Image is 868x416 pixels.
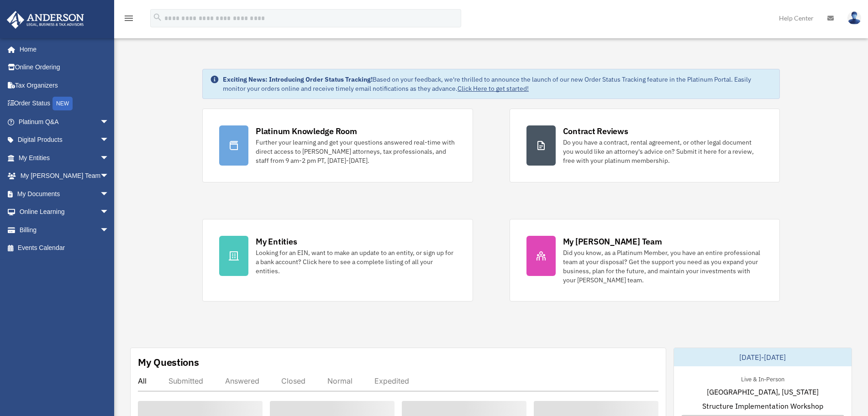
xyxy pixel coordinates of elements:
a: Contract Reviews Do you have a contract, rental agreement, or other legal document you would like... [510,109,780,182]
div: Closed [281,376,305,385]
a: Platinum Q&Aarrow_drop_down [6,113,123,131]
div: Based on your feedback, we're thrilled to announce the launch of our new Order Status Tracking fe... [223,75,772,93]
div: My [PERSON_NAME] Team [563,236,662,247]
span: arrow_drop_down [100,185,118,203]
a: Order StatusNEW [6,94,123,113]
a: Tax Organizers [6,76,123,94]
div: Answered [225,376,259,385]
div: All [138,376,147,385]
div: Normal [327,376,352,385]
div: Contract Reviews [563,125,628,137]
div: Expedited [374,376,409,385]
span: Structure Implementation Workshop [702,400,823,411]
a: My [PERSON_NAME] Teamarrow_drop_down [6,167,123,185]
span: arrow_drop_down [100,149,118,167]
a: Home [6,40,118,58]
i: search [153,12,163,22]
img: Anderson Advisors Platinum Portal [4,11,87,29]
a: My Entitiesarrow_drop_down [6,149,123,167]
div: Further your learning and get your questions answered real-time with direct access to [PERSON_NAM... [256,138,456,165]
div: Did you know, as a Platinum Member, you have an entire professional team at your disposal? Get th... [563,248,763,285]
a: Events Calendar [6,239,123,257]
div: Live & In-Person [734,374,792,383]
div: Submitted [168,376,203,385]
a: Billingarrow_drop_down [6,221,123,239]
a: Digital Productsarrow_drop_down [6,131,123,149]
a: Online Ordering [6,58,123,77]
div: [DATE]-[DATE] [674,348,852,366]
a: Click Here to get started! [458,84,529,93]
a: My Documentsarrow_drop_down [6,185,123,203]
a: Online Learningarrow_drop_down [6,203,123,221]
div: My Entities [256,236,297,247]
div: NEW [53,97,73,110]
span: arrow_drop_down [100,203,118,222]
a: Platinum Knowledge Room Further your learning and get your questions answered real-time with dire... [202,109,473,182]
a: menu [123,16,134,24]
a: My [PERSON_NAME] Team Did you know, as a Platinum Member, you have an entire professional team at... [510,219,780,302]
div: Do you have a contract, rental agreement, or other legal document you would like an attorney's ad... [563,138,763,165]
a: My Entities Looking for an EIN, want to make an update to an entity, or sign up for a bank accoun... [202,219,473,302]
span: [GEOGRAPHIC_DATA], [US_STATE] [707,386,819,397]
i: menu [123,13,134,24]
div: Platinum Knowledge Room [256,125,357,137]
strong: Exciting News: Introducing Order Status Tracking! [223,75,373,83]
img: User Pic [847,11,861,25]
div: Looking for an EIN, want to make an update to an entity, or sign up for a bank account? Click her... [256,248,456,276]
span: arrow_drop_down [100,167,118,186]
div: My Questions [138,355,199,369]
span: arrow_drop_down [100,131,118,150]
span: arrow_drop_down [100,113,118,131]
span: arrow_drop_down [100,221,118,239]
